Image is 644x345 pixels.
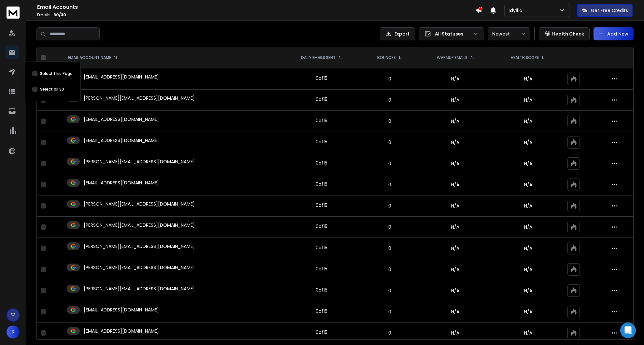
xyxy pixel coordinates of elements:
p: 0 [366,160,414,167]
div: 0 of 15 [316,308,327,314]
label: Select all 30 [40,87,64,92]
td: N/A [418,259,493,280]
div: 0 of 15 [316,181,327,187]
p: Get Free Credits [591,7,628,14]
p: 0 [366,309,414,315]
div: 0 of 15 [316,223,327,230]
p: 0 [366,287,414,294]
p: 0 [366,118,414,124]
div: 0 of 15 [316,266,327,272]
p: N/A [497,330,560,336]
td: N/A [418,238,493,259]
td: N/A [418,280,493,301]
p: WARMUP EMAILS [437,55,467,60]
p: 0 [366,76,414,82]
button: Get Free Credits [577,4,633,17]
p: [PERSON_NAME][EMAIL_ADDRESS][DOMAIN_NAME] [84,158,195,165]
h1: Email Accounts [37,3,476,11]
td: N/A [418,153,493,174]
label: Select this Page [40,71,73,76]
p: N/A [497,203,560,209]
p: N/A [497,160,560,167]
button: Export [380,27,415,40]
p: N/A [497,118,560,124]
p: 0 [366,97,414,103]
p: 0 [366,224,414,230]
p: N/A [497,245,560,252]
div: EMAIL ACCOUNT NAME [68,55,118,60]
td: N/A [418,195,493,217]
td: N/A [418,174,493,195]
p: [EMAIL_ADDRESS][DOMAIN_NAME] [84,180,159,186]
p: [PERSON_NAME][EMAIL_ADDRESS][DOMAIN_NAME] [84,285,195,292]
p: N/A [497,97,560,103]
p: Health Check [552,31,584,37]
p: [EMAIL_ADDRESS][DOMAIN_NAME] [84,307,159,313]
td: N/A [418,132,493,153]
p: HEALTH SCORE [511,55,539,60]
p: DAILY EMAILS SENT [301,55,336,60]
button: R [7,325,20,338]
div: 0 of 15 [316,287,327,293]
p: [PERSON_NAME][EMAIL_ADDRESS][DOMAIN_NAME] [84,243,195,250]
p: [PERSON_NAME][EMAIL_ADDRESS][DOMAIN_NAME] [84,264,195,271]
button: Health Check [539,27,590,40]
td: N/A [418,90,493,111]
div: 0 of 15 [316,96,327,103]
img: logo [7,7,20,19]
td: N/A [418,323,493,344]
p: N/A [497,181,560,188]
div: 0 of 15 [316,75,327,81]
div: Open Intercom Messenger [620,323,636,338]
div: 0 of 15 [316,244,327,251]
div: 0 of 15 [316,117,327,124]
td: N/A [418,217,493,238]
p: Idyllic [508,7,525,14]
p: [EMAIL_ADDRESS][DOMAIN_NAME] [84,137,159,144]
div: 0 of 15 [316,138,327,145]
button: Newest [488,27,530,40]
p: N/A [497,224,560,230]
p: 0 [366,181,414,188]
td: N/A [418,111,493,132]
p: [PERSON_NAME][EMAIL_ADDRESS][DOMAIN_NAME] [84,222,195,228]
p: 0 [366,266,414,273]
span: 30 / 30 [53,12,66,18]
div: 0 of 15 [316,329,327,336]
p: N/A [497,76,560,82]
p: 0 [366,139,414,146]
p: Emails : [37,12,476,18]
button: Add New [594,27,634,40]
p: [EMAIL_ADDRESS][DOMAIN_NAME] [84,74,159,80]
p: [EMAIL_ADDRESS][DOMAIN_NAME] [84,328,159,334]
td: N/A [418,68,493,90]
p: N/A [497,287,560,294]
p: [PERSON_NAME][EMAIL_ADDRESS][DOMAIN_NAME] [84,95,195,101]
p: BOUNCES [377,55,396,60]
p: All Statuses [435,31,471,37]
div: 0 of 15 [316,202,327,208]
p: 0 [366,330,414,336]
p: [EMAIL_ADDRESS][DOMAIN_NAME] [84,116,159,122]
p: 0 [366,203,414,209]
p: [PERSON_NAME][EMAIL_ADDRESS][DOMAIN_NAME] [84,201,195,207]
td: N/A [418,301,493,323]
p: 0 [366,245,414,252]
p: N/A [497,309,560,315]
div: 0 of 15 [316,160,327,166]
p: N/A [497,266,560,273]
p: N/A [497,139,560,146]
